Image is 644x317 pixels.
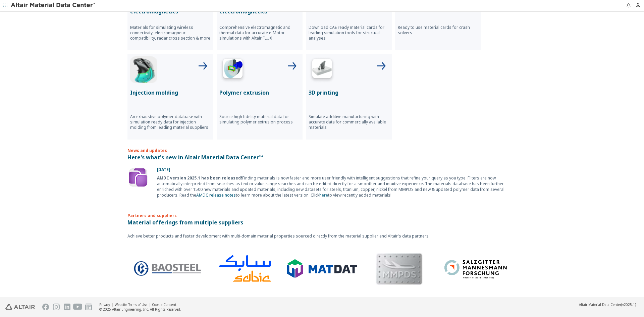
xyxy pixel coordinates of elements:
[127,167,149,188] img: Update Icon Software
[196,192,236,198] a: AMDC release notes
[130,25,211,41] p: Materials for simulating wireless connectivity, electromagnetic compatibility, radar cross sectio...
[127,218,517,226] p: Material offerings from multiple suppliers
[309,89,389,97] p: 3D printing
[219,89,300,97] p: Polymer extrusion
[309,25,389,41] p: Download CAE ready material cards for leading simulation tools for structual analyses
[157,175,517,198] div: Finding materials is now faster and more user friendly with intelligent suggestions that refine y...
[5,304,35,310] img: Altair Engineering
[157,167,517,172] p: [DATE]
[152,302,176,307] a: Cookie Consent
[363,245,434,293] img: MMPDS Logo
[440,255,511,282] img: Logo - Salzgitter
[99,307,181,312] div: © 2025 Altair Engineering, Inc. All Rights Reserved.
[130,114,211,130] p: An exhaustive polymer database with simulation ready data for injection molding from leading mate...
[115,302,147,307] a: Website Terms of Use
[309,56,335,83] img: 3D Printing Icon
[209,246,279,291] img: Logo - Sabic
[157,175,242,181] b: AMDC version 2025.1 has been released!
[579,302,636,307] div: (v2025.1)
[306,54,392,140] button: 3D Printing Icon3D printingSimulate additive manufacturing with accurate data for commercially av...
[130,56,157,83] img: Injection Molding Icon
[219,56,246,83] img: Polymer Extrusion Icon
[132,260,202,277] img: Logo - BaoSteel
[127,54,213,140] button: Injection Molding IconInjection moldingAn exhaustive polymer database with simulation ready data ...
[319,192,328,198] a: here
[286,259,357,278] img: Logo - MatDat
[127,202,517,218] p: Partners and suppliers
[219,114,300,125] p: Source high fidelity material data for simulating polymer extrusion process
[11,2,96,9] img: Altair Material Data Center
[130,89,211,97] p: Injection molding
[127,233,517,239] p: Achieve better products and faster development with multi-domain material properties sourced dire...
[99,302,110,307] a: Privacy
[127,153,517,161] p: Here's what's new in Altair Material Data Center™
[217,54,303,140] button: Polymer Extrusion IconPolymer extrusionSource high fidelity material data for simulating polymer ...
[398,25,478,36] p: Ready to use material cards for crash solvers
[219,25,300,41] p: Comprehensive electromagnetic and thermal data for accurate e-Motor simulations with Altair FLUX
[579,302,621,307] span: Altair Material Data Center
[309,114,389,130] p: Simulate additive manufacturing with accurate data for commercially available materials
[127,148,517,153] p: News and updates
